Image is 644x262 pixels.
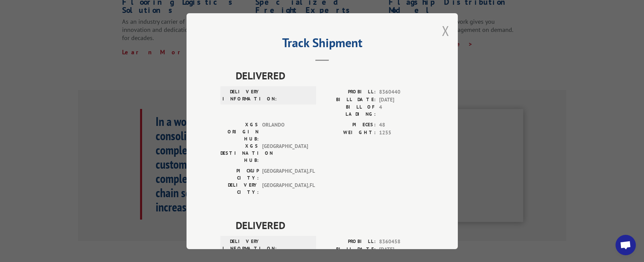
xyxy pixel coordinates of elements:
label: XGS DESTINATION HUB: [220,143,259,164]
label: DELIVERY INFORMATION: [222,88,261,102]
h2: Track Shipment [220,38,424,51]
button: Close modal [442,22,449,40]
span: 4 [379,104,424,118]
label: PROBILL: [322,238,376,246]
label: DELIVERY INFORMATION: [222,238,261,252]
label: BILL OF LADING: [322,104,376,118]
label: WEIGHT: [322,129,376,136]
span: 1255 [379,129,424,136]
span: DELIVERED [236,218,424,233]
span: [GEOGRAPHIC_DATA] , FL [262,167,308,182]
span: DELIVERED [236,68,424,83]
span: 8360440 [379,88,424,96]
span: ORLANDO [262,121,308,143]
label: DELIVERY CITY: [220,182,259,196]
span: [GEOGRAPHIC_DATA] , FL [262,182,308,196]
label: XGS ORIGIN HUB: [220,121,259,143]
span: 48 [379,121,424,129]
span: [DATE] [379,245,424,253]
label: BILL DATE: [322,96,376,104]
span: [DATE] [379,96,424,104]
span: [GEOGRAPHIC_DATA] [262,143,308,164]
span: 8360458 [379,238,424,246]
label: BILL DATE: [322,245,376,253]
label: PIECES: [322,121,376,129]
div: Open chat [616,235,636,255]
label: PROBILL: [322,88,376,96]
label: PICKUP CITY: [220,167,259,182]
